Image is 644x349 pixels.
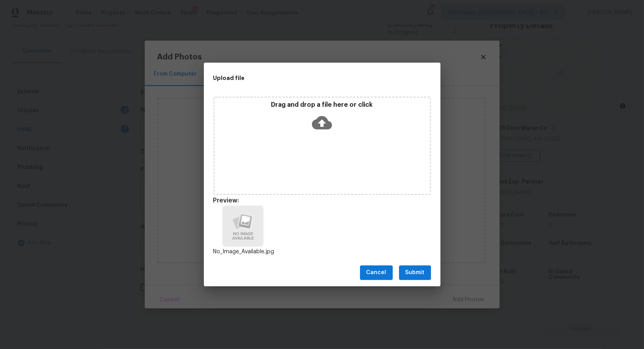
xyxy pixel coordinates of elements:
p: No_Image_Available.jpg [213,248,273,256]
span: Cancel [366,268,386,278]
h2: Upload file [213,74,396,82]
img: Z [223,206,263,245]
span: Submit [405,268,425,278]
button: Cancel [360,265,393,280]
p: Drag and drop a file here or click [215,101,430,109]
button: Submit [399,265,431,280]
